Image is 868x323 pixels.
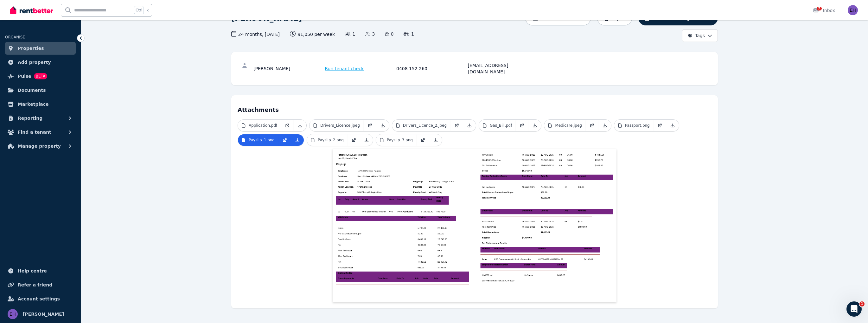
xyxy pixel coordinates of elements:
span: 1 [859,301,865,306]
span: $1,050 per week [290,31,335,37]
span: 1 [404,31,414,37]
span: 3 [365,31,375,37]
a: Add property [5,56,76,69]
button: Tags [682,29,718,42]
p: Application.pdf [249,123,277,128]
div: 0408 152 260 [396,62,466,75]
span: Reporting [18,114,42,122]
span: Find a tenant [18,128,51,136]
img: RentBetter [10,5,53,15]
span: 24 months , [DATE] [231,31,280,37]
button: Find a tenant [5,126,76,138]
a: Drivers_Licence_2.jpeg [392,120,450,131]
a: Marketplace [5,98,76,111]
a: Drivers_Licence.jpeg [310,120,364,131]
span: Marketplace [18,100,48,108]
h4: Attachments [238,102,712,114]
a: Documents [5,84,76,97]
a: Open in new Tab [654,120,666,131]
span: 7 [817,7,822,10]
a: Account settings [5,293,76,305]
p: Drivers_Licence.jpeg [320,123,360,128]
img: Edy Hartono [848,5,858,15]
button: Manage property [5,140,76,152]
span: ORGANISE [5,35,25,39]
span: Properties [18,44,44,52]
span: k [146,8,149,13]
a: Properties [5,42,76,55]
a: Payslip_3.png [376,134,417,146]
a: Payslip_1.png [238,134,278,146]
div: [PERSON_NAME] [253,62,323,75]
div: Inbox [813,7,835,14]
p: Drivers_Licence_2.jpeg [403,123,447,128]
a: Help centre [5,265,76,277]
a: Open in new Tab [586,120,598,131]
span: 1 [345,31,355,37]
p: Payslip_1.png [249,138,275,143]
img: Edy Hartono [8,309,18,319]
a: PulseBETA [5,70,76,83]
a: Download Attachment [376,120,389,131]
a: Download Attachment [528,120,541,131]
a: Download Attachment [598,120,611,131]
p: Gas_Bill.pdf [490,123,512,128]
iframe: Intercom live chat [846,301,862,317]
div: [EMAIL_ADDRESS][DOMAIN_NAME] [468,62,538,75]
span: Account settings [18,295,60,303]
span: Documents [18,86,46,94]
a: Open in new Tab [281,120,294,131]
a: Gas_Bill.pdf [479,120,516,131]
span: BETA [34,73,47,79]
p: Medicare.jpeg [555,123,582,128]
img: Payslip_1.png [335,151,614,288]
a: Payslip_2.png [307,134,348,146]
span: Run tenant check [325,65,364,72]
a: Open in new Tab [450,120,463,131]
a: Download Attachment [291,134,304,146]
a: Download Attachment [360,134,373,146]
span: Manage property [18,142,61,150]
a: Open in new Tab [278,134,291,146]
span: Add property [18,58,51,66]
span: Tags [687,32,705,39]
span: [PERSON_NAME] [23,310,64,318]
p: Payslip_2.png [318,138,344,143]
span: 0 [385,31,393,37]
button: Reporting [5,112,76,124]
a: Download Attachment [666,120,679,131]
p: Payslip_3.png [387,138,413,143]
a: Download Attachment [429,134,442,146]
a: Passport.png [614,120,654,131]
a: Open in new Tab [364,120,376,131]
a: Download Attachment [294,120,306,131]
p: Passport.png [625,123,650,128]
a: Medicare.jpeg [544,120,585,131]
a: Download Attachment [463,120,476,131]
a: Open in new Tab [516,120,528,131]
span: Pulse [18,72,31,80]
span: Refer a friend [18,281,52,289]
a: Open in new Tab [417,134,429,146]
span: Ctrl [134,6,144,14]
a: Open in new Tab [348,134,360,146]
a: Refer a friend [5,279,76,291]
span: Help centre [18,267,47,275]
a: Application.pdf [238,120,281,131]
